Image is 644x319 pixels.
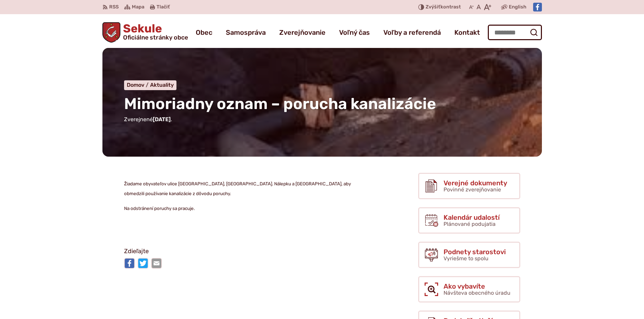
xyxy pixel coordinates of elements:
span: Oficiálne stránky obce [123,34,188,41]
img: Prejsť na domovskú stránku [102,22,121,43]
span: Návšteva obecného úradu [444,290,510,296]
a: Logo Sekule, prejsť na domovskú stránku. [102,22,188,43]
span: Povinné zverejňovanie [444,186,501,193]
span: Kalendár udalostí [444,214,500,221]
sub: Na odstránení poruchy sa pracuje. [124,206,195,241]
span: [DATE] [153,116,171,123]
span: RSS [109,3,119,11]
img: Zdieľať na Twitteri [138,258,148,269]
span: English [509,3,526,11]
span: Mapa [132,3,144,11]
a: Kalendár udalostí Plánované podujatia [418,207,520,234]
span: Mimoriadny oznam – porucha kanalizácie [124,95,436,113]
span: Tlačiť [157,4,170,10]
a: Verejné dokumenty Povinné zverejňovanie [418,173,520,199]
a: Aktuality [150,82,174,88]
span: Podnety starostovi [444,248,506,256]
img: Zdieľať e-mailom [151,258,162,269]
span: Domov [127,82,144,88]
a: Obec [196,23,212,42]
img: Zdieľať na Facebooku [124,258,135,269]
a: Domov [127,82,150,88]
span: Sekule [120,23,188,41]
span: Vyriešme to spolu [444,255,488,262]
span: Zvýšiť [426,4,440,10]
a: English [507,3,528,11]
span: Ako vybavíte [444,283,510,290]
a: Kontakt [454,23,480,42]
a: Zverejňovanie [279,23,326,42]
a: Voľby a referendá [383,23,441,42]
sub: Žiadame obyvateľov ulice [GEOGRAPHIC_DATA], [GEOGRAPHIC_DATA]. Nálepku a [GEOGRAPHIC_DATA], aby o... [124,181,351,196]
span: Verejné dokumenty [444,179,507,187]
img: Prejsť na Facebook stránku [533,3,542,11]
span: kontrast [426,4,461,10]
a: Ako vybavíte Návšteva obecného úradu [418,276,520,302]
a: Podnety starostovi Vyriešme to spolu [418,242,520,268]
span: Plánované podujatia [444,221,496,227]
a: Samospráva [226,23,266,42]
p: Zdieľajte [124,246,364,257]
p: Zverejnené . [124,115,520,124]
a: Voľný čas [339,23,370,42]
